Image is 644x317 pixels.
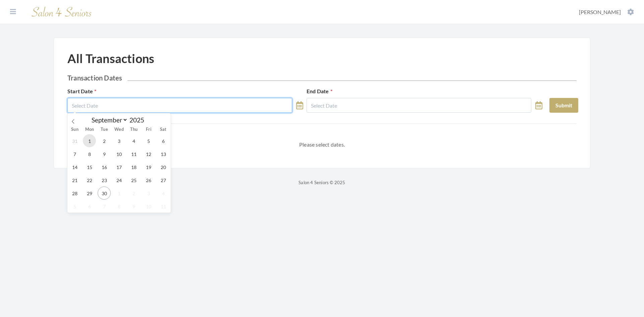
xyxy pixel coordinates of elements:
img: Salon 4 Seniors [28,4,95,20]
input: Year [128,116,150,124]
span: September 21, 2025 [68,173,81,187]
span: Fri [141,127,156,132]
span: September 13, 2025 [157,147,170,160]
span: September 4, 2025 [127,134,140,147]
label: Start Date [67,87,96,95]
span: October 9, 2025 [127,200,140,213]
span: September 15, 2025 [83,160,96,173]
span: September 5, 2025 [142,134,155,147]
h2: Transaction Dates [67,74,577,82]
p: Please select dates. [67,140,577,149]
button: [PERSON_NAME] [577,8,636,16]
a: toggle [535,98,542,113]
span: September 12, 2025 [142,147,155,160]
span: September 8, 2025 [83,147,96,160]
span: September 11, 2025 [127,147,140,160]
span: October 11, 2025 [157,200,170,213]
span: October 10, 2025 [142,200,155,213]
input: Select Date [67,98,292,113]
span: August 31, 2025 [68,134,81,147]
span: September 10, 2025 [112,147,125,160]
span: September 18, 2025 [127,160,140,173]
span: September 14, 2025 [68,160,81,173]
span: September 24, 2025 [112,173,125,187]
span: October 5, 2025 [68,200,81,213]
span: [PERSON_NAME] [579,9,621,15]
span: September 28, 2025 [68,187,81,200]
span: September 19, 2025 [142,160,155,173]
span: September 27, 2025 [157,173,170,187]
span: October 3, 2025 [142,187,155,200]
span: October 6, 2025 [83,200,96,213]
span: September 22, 2025 [83,173,96,187]
input: Select Date [307,98,531,113]
label: End Date [307,87,332,95]
select: Month [88,116,128,124]
span: October 4, 2025 [157,187,170,200]
span: September 29, 2025 [83,187,96,200]
span: October 8, 2025 [112,200,125,213]
span: September 2, 2025 [98,134,111,147]
span: September 25, 2025 [127,173,140,187]
span: September 20, 2025 [157,160,170,173]
span: September 7, 2025 [68,147,81,160]
span: Sat [156,127,171,132]
span: September 16, 2025 [98,160,111,173]
span: September 17, 2025 [112,160,125,173]
span: September 30, 2025 [98,187,111,200]
span: September 3, 2025 [112,134,125,147]
a: toggle [296,98,303,113]
span: October 2, 2025 [127,187,140,200]
span: October 1, 2025 [112,187,125,200]
span: October 7, 2025 [98,200,111,213]
span: September 6, 2025 [157,134,170,147]
button: Submit [549,98,578,113]
span: Tue [97,127,112,132]
p: Salon 4 Seniors © 2025 [54,178,590,187]
span: September 9, 2025 [98,147,111,160]
span: Sun [67,127,82,132]
span: Mon [82,127,97,132]
span: Thu [126,127,141,132]
span: Wed [112,127,126,132]
span: September 23, 2025 [98,173,111,187]
span: September 1, 2025 [83,134,96,147]
h1: All Transactions [67,51,154,66]
span: September 26, 2025 [142,173,155,187]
